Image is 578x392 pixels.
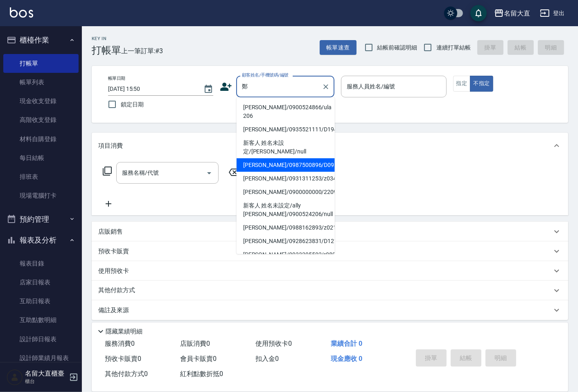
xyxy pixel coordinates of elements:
[98,306,129,315] p: 備註及來源
[180,340,210,347] span: 店販消費 0
[3,29,79,51] button: 櫃檯作業
[242,72,289,78] label: 顧客姓名/手機號碼/編號
[98,267,129,275] p: 使用預收卡
[237,185,335,199] li: [PERSON_NAME]/0900000000/220928
[331,340,362,347] span: 業績合計 0
[98,142,123,150] p: 項目消費
[98,228,123,236] p: 店販銷售
[180,370,223,378] span: 紅利點數折抵 0
[470,76,493,92] button: 不指定
[105,355,141,363] span: 預收卡販賣 0
[453,76,471,92] button: 指定
[3,254,79,273] a: 報表目錄
[3,92,79,110] a: 現金收支登錄
[331,355,362,363] span: 現金應收 0
[237,248,335,261] li: [PERSON_NAME]/0933205502/r089
[3,311,79,329] a: 互助點數明細
[10,7,33,18] img: Logo
[3,167,79,186] a: 排班表
[92,36,121,41] h2: Key In
[237,199,335,221] li: 新客人 姓名未設定/ally [PERSON_NAME]/0900524206/null
[92,261,568,281] div: 使用預收卡
[92,133,568,159] div: 項目消費
[3,130,79,149] a: 材料自購登錄
[121,100,144,109] span: 鎖定日期
[7,369,23,385] img: Person
[180,355,217,363] span: 會員卡販賣 0
[436,43,471,52] span: 連續打單結帳
[98,247,129,256] p: 預收卡販賣
[320,40,357,55] button: 帳單速查
[3,73,79,92] a: 帳單列表
[255,340,292,347] span: 使用預收卡 0
[108,82,195,96] input: YYYY/MM/DD hh:mm
[92,281,568,300] div: 其他付款方式
[25,378,67,385] p: 櫃台
[377,43,418,52] span: 結帳前確認明細
[3,330,79,349] a: 設計師日報表
[3,292,79,311] a: 互助日報表
[106,327,142,336] p: 隱藏業績明細
[237,101,335,123] li: [PERSON_NAME]/0900524866/ula 206
[92,45,121,56] h3: 打帳單
[105,370,148,378] span: 其他付款方式 0
[237,221,335,234] li: [PERSON_NAME]/0988162893/z021
[3,149,79,167] a: 每日結帳
[121,46,163,56] span: 上一筆訂單:#3
[3,110,79,129] a: 高階收支登錄
[537,6,568,21] button: 登出
[3,186,79,205] a: 現場電腦打卡
[108,75,125,81] label: 帳單日期
[105,340,135,347] span: 服務消費 0
[92,300,568,320] div: 備註及來源
[320,81,332,92] button: Clear
[237,136,335,158] li: 新客人 姓名未設定/[PERSON_NAME]/null
[203,167,216,180] button: Open
[25,369,67,378] h5: 名留大直櫃臺
[199,79,218,99] button: Choose date, selected date is 2025-08-18
[237,123,335,136] li: [PERSON_NAME]/0935521111/D194
[3,209,79,230] button: 預約管理
[237,158,335,172] li: [PERSON_NAME]/0987500896/D095
[3,54,79,73] a: 打帳單
[3,273,79,292] a: 店家日報表
[504,8,530,18] div: 名留大直
[255,355,279,363] span: 扣入金 0
[3,230,79,251] button: 報表及分析
[92,222,568,241] div: 店販銷售
[3,349,79,367] a: 設計師業績月報表
[237,234,335,248] li: [PERSON_NAME]/0928623831/D121
[92,241,568,261] div: 預收卡販賣
[491,5,533,22] button: 名留大直
[237,172,335,185] li: [PERSON_NAME]/0931311253/z034
[98,286,139,295] p: 其他付款方式
[470,5,487,21] button: save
